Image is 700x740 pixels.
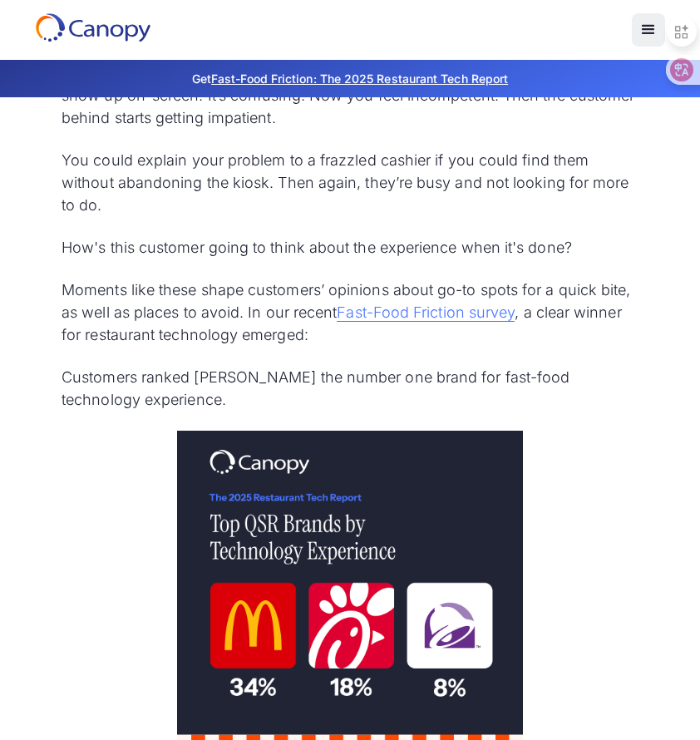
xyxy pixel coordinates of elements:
div: menu [632,13,665,47]
a: Fast-Food Friction: The 2025 Restaurant Tech Report [211,72,508,86]
a: Fast-Food Friction survey [337,303,515,322]
p: Customers ranked [PERSON_NAME] the number one brand for fast-food technology experience. [62,366,638,411]
p: Moments like these shape customers’ opinions about go-to spots for a quick bite, as well as place... [62,279,638,346]
p: How's this customer going to think about the experience when it's done? [62,236,638,259]
p: You could explain your problem to a frazzled cashier if you could find them without abandoning th... [62,149,638,216]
